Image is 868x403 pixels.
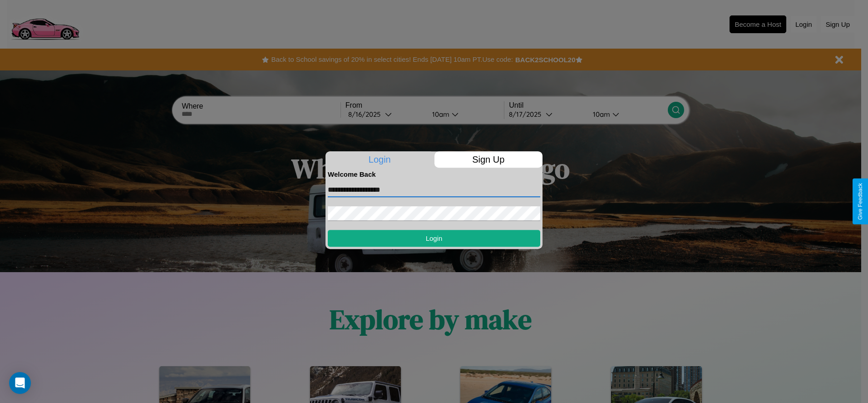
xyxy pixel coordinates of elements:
[328,170,540,178] h4: Welcome Back
[857,183,863,220] div: Give Feedback
[328,230,540,247] button: Login
[434,151,543,168] p: Sign Up
[9,372,31,394] div: Open Intercom Messenger
[325,151,434,168] p: Login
